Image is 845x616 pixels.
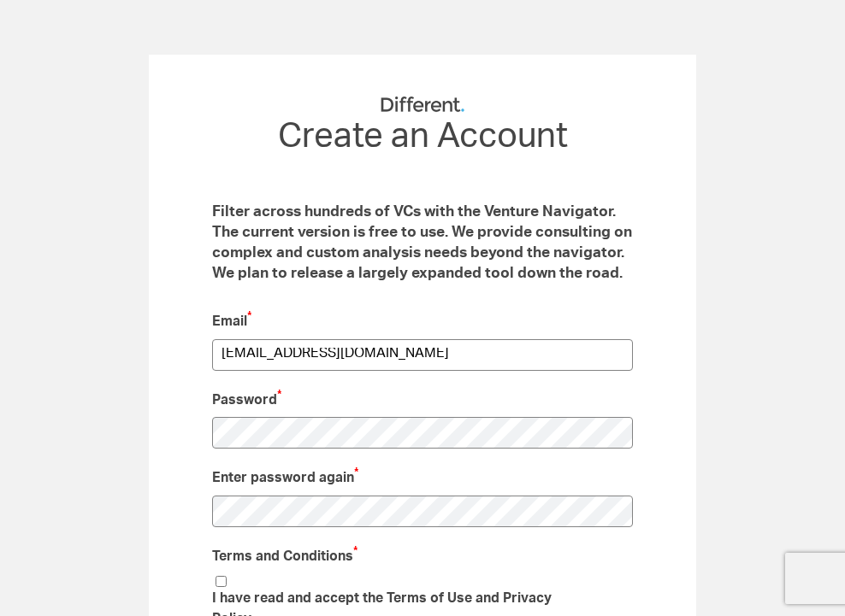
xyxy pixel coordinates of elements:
img: Different Funds [380,96,465,113]
span: Enter password again [212,473,354,487]
span: Create an Account [278,122,568,156]
span: Filter across hundreds of VCs with the Venture Navigator. The current version is free to use. We ... [212,205,632,282]
input: Email [212,339,633,371]
span: Password [212,395,277,408]
span: Terms and Conditions [212,551,353,565]
span: Email [212,317,247,331]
